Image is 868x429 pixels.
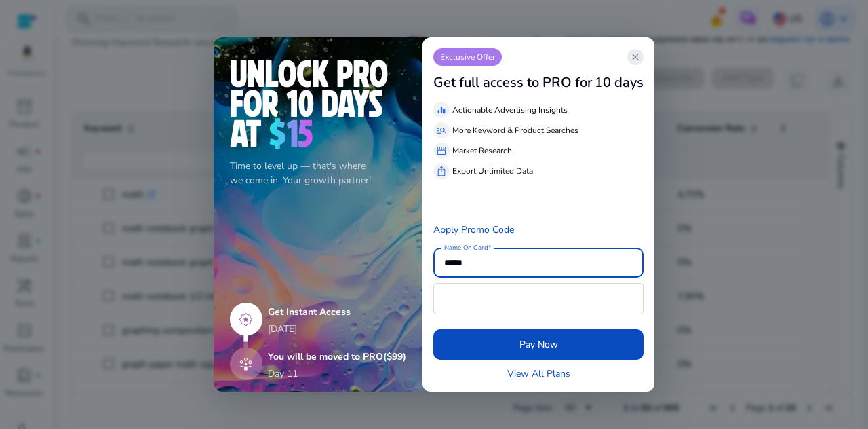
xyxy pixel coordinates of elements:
p: More Keyword & Product Searches [452,124,578,136]
span: equalizer [436,105,447,115]
h3: Get full access to PRO for [433,75,592,91]
p: [DATE] [268,322,406,336]
p: Time to level up — that's where we come in. Your growth partner! [230,159,406,187]
span: manage_search [436,125,447,136]
span: ($99) [383,350,406,363]
h3: 10 days [595,75,644,91]
h5: You will be moved to PRO [268,352,406,363]
mat-label: Name On Card [444,243,488,253]
p: Day 11 [268,367,298,381]
button: Pay Now [433,329,644,360]
p: Exclusive Offer [433,48,502,66]
p: Export Unlimited Data [452,165,533,177]
iframe: Secure card payment input frame [441,285,636,312]
span: Pay Now [519,337,558,352]
span: close [630,52,641,62]
p: Actionable Advertising Insights [452,104,568,116]
a: View All Plans [507,367,570,381]
span: ios_share [436,166,447,176]
span: storefront [436,145,447,156]
p: Market Research [452,145,512,157]
a: Apply Promo Code [433,223,514,236]
h5: Get Instant Access [268,307,406,318]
